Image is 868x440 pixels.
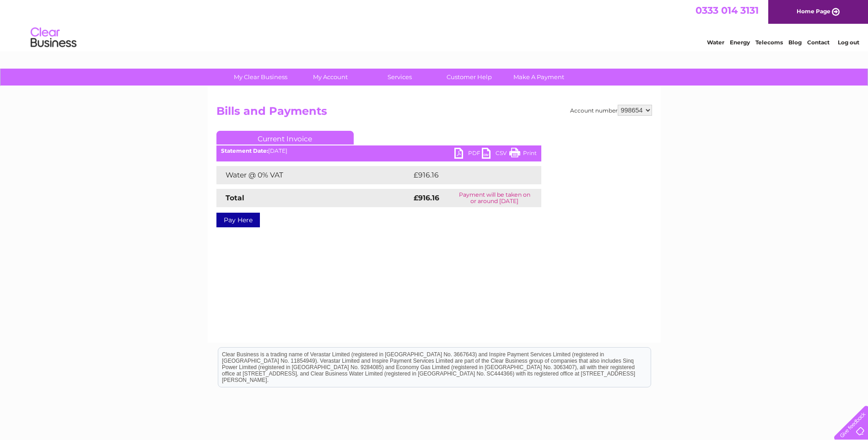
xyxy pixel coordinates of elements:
h2: Bills and Payments [216,105,652,122]
a: Contact [807,39,830,46]
a: Current Invoice [216,131,354,145]
div: Clear Business is a trading name of Verastar Limited (registered in [GEOGRAPHIC_DATA] No. 3667643... [218,5,651,44]
a: Make A Payment [501,69,577,86]
a: My Clear Business [223,69,298,86]
img: logo.png [30,24,77,52]
a: Print [509,148,537,161]
a: Water [707,39,724,46]
a: My Account [292,69,368,86]
a: Customer Help [431,69,507,86]
a: Energy [730,39,750,46]
b: Statement Date: [221,147,268,154]
a: Log out [838,39,859,46]
strong: Total [226,193,244,202]
strong: £916.16 [414,193,439,202]
a: Telecoms [755,39,783,46]
div: [DATE] [216,148,541,154]
div: Account number [570,105,652,116]
td: Water @ 0% VAT [216,166,411,184]
a: Pay Here [216,213,260,227]
a: Services [362,69,437,86]
a: PDF [454,148,482,161]
a: 0333 014 3131 [695,5,759,16]
a: Blog [788,39,802,46]
a: CSV [482,148,509,161]
td: £916.16 [411,166,524,184]
td: Payment will be taken on or around [DATE] [448,189,541,207]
